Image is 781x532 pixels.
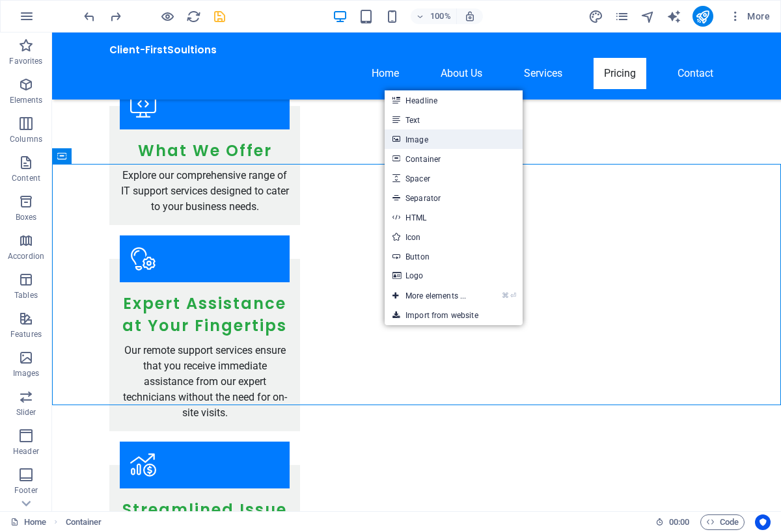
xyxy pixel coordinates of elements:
a: Button [385,246,523,266]
p: Features [10,329,42,339]
a: Logo [385,266,523,286]
i: Reload page [186,9,201,24]
span: 00 00 [669,514,689,530]
span: More [729,10,770,23]
nav: breadcrumb [66,514,102,530]
i: Design (Ctrl+Alt+Y) [588,9,603,24]
a: Spacer [385,168,523,188]
i: Undo: Delete elements (Ctrl+Z) [82,9,97,24]
button: reload [185,8,201,24]
a: HTML [385,207,523,227]
button: Code [700,514,745,530]
p: Slider [16,407,36,418]
i: AI Writer [666,9,681,24]
a: ⌘⏎More elements ... [385,286,474,306]
span: Code [706,514,739,530]
i: Publish [695,9,710,24]
button: redo [107,8,123,24]
p: Accordion [8,251,44,261]
span: Click to select. Double-click to edit [66,514,102,530]
button: 100% [411,8,457,24]
i: ⌘ [502,291,509,300]
p: Images [13,368,40,379]
p: Header [13,446,39,457]
p: Tables [14,290,38,300]
button: navigator [640,8,656,24]
h6: 100% [430,8,451,24]
a: Click to cancel selection. Double-click to open Pages [10,514,46,530]
p: Elements [10,95,43,105]
p: Content [12,173,40,183]
i: Pages (Ctrl+Alt+S) [614,9,629,24]
button: More [724,6,775,27]
h6: Session time [655,514,690,530]
p: Footer [14,485,38,496]
span: : [678,517,680,527]
p: Favorites [9,56,42,66]
i: Save (Ctrl+S) [212,9,227,24]
button: Usercentrics [755,514,771,530]
button: undo [81,8,97,24]
button: save [212,8,227,24]
button: text_generator [666,8,682,24]
button: pages [614,8,630,24]
button: publish [692,6,713,27]
button: Click here to leave preview mode and continue editing [159,8,175,24]
a: Text [385,110,523,129]
p: Boxes [16,212,37,222]
a: Container [385,149,523,168]
button: design [588,8,604,24]
i: ⏎ [510,291,516,300]
p: Columns [10,134,42,144]
a: Image [385,129,523,149]
a: Icon [385,227,523,246]
a: Headline [385,90,523,110]
a: Separator [385,188,523,207]
a: Import from website [385,306,523,325]
i: Navigator [640,9,655,24]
